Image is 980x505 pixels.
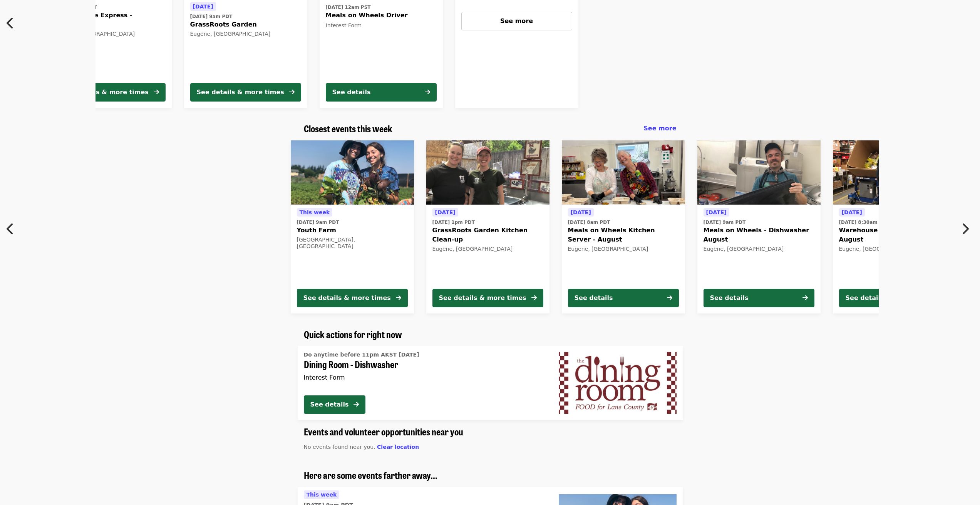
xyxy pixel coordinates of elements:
[432,219,475,226] time: [DATE] 1pm PDT
[297,219,339,226] time: [DATE] 9am PDT
[559,352,677,413] img: Dining Room - Dishwasher organized by FOOD For Lane County
[190,83,301,102] button: See details & more times
[190,13,233,20] time: [DATE] 9am PDT
[190,31,301,37] div: Eugene, [GEOGRAPHIC_DATA]
[839,246,950,252] div: Eugene, [GEOGRAPHIC_DATA]
[304,468,437,482] span: Here are some events farther away...
[297,237,408,250] div: [GEOGRAPHIC_DATA], [GEOGRAPHIC_DATA]
[833,140,956,205] img: Warehouse Sorting Food - August organized by FOOD For Lane County
[697,140,821,205] img: Meals on Wheels - Dishwasher August organized by FOOD For Lane County
[839,219,890,226] time: [DATE] 8:30am PDT
[7,16,14,30] i: chevron-left icon
[291,140,414,205] img: Youth Farm organized by FOOD For Lane County
[326,22,362,28] span: Interest Form
[425,88,430,96] i: arrow-right icon
[500,17,533,25] span: See more
[439,293,526,303] div: See details & more times
[304,352,419,358] span: Do anytime before 11pm AKST [DATE]
[961,222,969,236] i: chevron-right icon
[568,219,610,226] time: [DATE] 8am PDT
[426,140,549,313] a: See details for "GrassRoots Garden Kitchen Clean-up"
[568,246,679,252] div: Eugene, [GEOGRAPHIC_DATA]
[353,401,359,408] i: arrow-right icon
[839,289,950,307] button: See details
[154,88,159,96] i: arrow-right icon
[300,209,330,215] span: This week
[326,83,437,102] button: See details
[291,140,414,313] a: See details for "Youth Farm"
[55,11,166,29] span: Food Rescue Express - September
[7,222,14,236] i: chevron-left icon
[303,293,391,303] div: See details & more times
[568,289,679,307] button: See details
[710,293,749,303] div: See details
[304,359,546,370] span: Dining Room - Dishwasher
[839,226,950,244] span: Warehouse Sorting Food - August
[531,294,537,302] i: arrow-right icon
[61,88,149,97] div: See details & more times
[289,88,295,96] i: arrow-right icon
[697,140,821,313] a: See details for "Meals on Wheels - Dishwasher August"
[802,294,808,302] i: arrow-right icon
[643,124,676,133] a: See more
[706,209,727,215] span: [DATE]
[304,122,392,135] span: Closest events this week
[571,209,591,215] span: [DATE]
[704,246,814,252] div: Eugene, [GEOGRAPHIC_DATA]
[197,88,284,97] div: See details & more times
[704,219,746,226] time: [DATE] 9am PDT
[193,3,213,10] span: [DATE]
[297,226,408,235] span: Youth Farm
[190,20,301,29] span: GrassRoots Garden
[304,327,402,341] span: Quick actions for right now
[55,31,166,37] div: Eugene, [GEOGRAPHIC_DATA]
[562,140,685,313] a: See details for "Meals on Wheels Kitchen Server - August"
[332,88,371,97] div: See details
[304,395,365,414] button: See details
[955,218,980,240] button: Next item
[396,294,401,302] i: arrow-right icon
[575,293,613,303] div: See details
[304,123,392,134] a: Closest events this week
[307,492,337,498] span: This week
[842,209,862,215] span: [DATE]
[304,444,375,450] span: No events found near you.
[704,289,814,307] button: See details
[426,140,549,205] img: GrassRoots Garden Kitchen Clean-up organized by FOOD For Lane County
[298,123,683,134] div: Closest events this week
[846,293,884,303] div: See details
[432,246,543,252] div: Eugene, [GEOGRAPHIC_DATA]
[435,209,456,215] span: [DATE]
[432,289,543,307] button: See details & more times
[704,226,814,244] span: Meals on Wheels - Dishwasher August
[304,425,463,438] span: Events and volunteer opportunities near you
[377,443,419,451] button: Clear location
[297,289,408,307] button: See details & more times
[667,294,672,302] i: arrow-right icon
[310,400,349,409] div: See details
[643,125,676,132] span: See more
[298,346,683,420] a: See details for "Dining Room - Dishwasher"
[377,444,419,450] span: Clear location
[304,374,345,381] span: Interest Form
[562,140,685,205] img: Meals on Wheels Kitchen Server - August organized by FOOD For Lane County
[568,226,679,244] span: Meals on Wheels Kitchen Server - August
[833,140,956,313] a: See details for "Warehouse Sorting Food - August"
[326,4,371,11] time: [DATE] 12am PST
[55,83,166,102] button: See details & more times
[461,12,572,30] button: See more
[326,11,437,20] span: Meals on Wheels Driver
[432,226,543,244] span: GrassRoots Garden Kitchen Clean-up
